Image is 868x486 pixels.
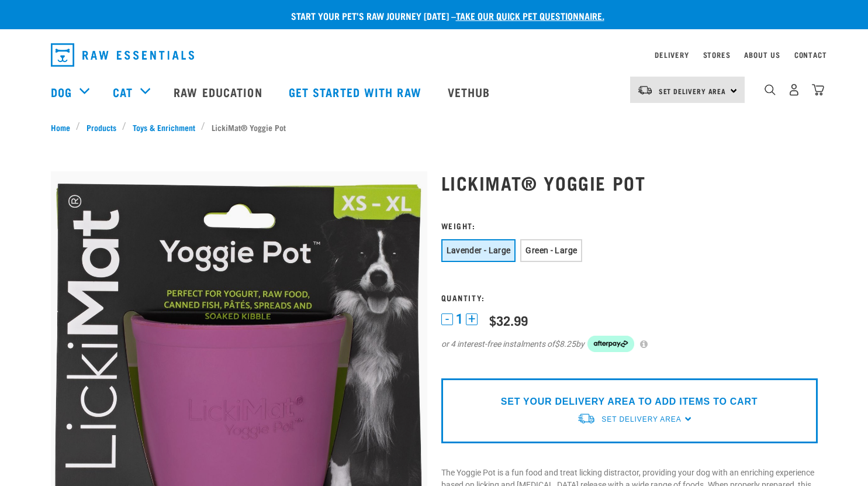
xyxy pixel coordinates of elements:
a: Toys & Enrichment [126,121,201,133]
a: Get started with Raw [277,68,436,115]
a: Products [80,121,122,133]
a: Dog [51,83,72,101]
span: 1 [456,313,463,325]
img: user.png [788,84,800,96]
img: Afterpay [587,336,634,352]
a: Vethub [436,68,505,115]
div: $32.99 [489,313,528,328]
img: home-icon-1@2x.png [765,84,776,95]
nav: breadcrumbs [51,121,818,133]
div: or 4 interest-free instalments of by [441,336,818,352]
a: Delivery [655,53,689,57]
button: Lavender - Large [441,239,516,262]
span: Green - Large [525,246,577,255]
img: home-icon@2x.png [812,84,824,96]
a: take our quick pet questionnaire. [456,13,604,18]
span: Set Delivery Area [659,89,727,93]
a: Contact [794,53,827,57]
h1: LickiMat® Yoggie Pot [441,172,818,193]
button: - [441,313,453,325]
nav: dropdown navigation [42,39,827,71]
a: Stores [703,53,731,57]
h3: Weight: [441,221,818,230]
img: van-moving.png [637,85,653,95]
a: Home [51,121,77,133]
img: van-moving.png [577,412,596,425]
span: Set Delivery Area [601,415,681,423]
h3: Quantity: [441,293,818,302]
button: + [466,313,478,325]
a: About Us [744,53,780,57]
img: Raw Essentials Logo [51,43,194,67]
button: Green - Large [520,239,582,262]
a: Cat [113,83,133,101]
span: Lavender - Large [447,246,511,255]
a: Raw Education [162,68,276,115]
p: SET YOUR DELIVERY AREA TO ADD ITEMS TO CART [501,395,758,409]
span: $8.25 [555,338,576,350]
